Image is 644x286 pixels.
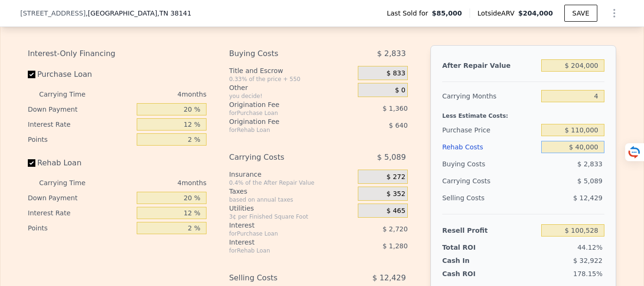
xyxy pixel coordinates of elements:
[28,66,133,83] label: Purchase Loan
[382,242,407,250] span: $ 1,280
[229,109,334,117] div: for Purchase Loan
[382,225,407,233] span: $ 2,720
[377,149,406,166] span: $ 5,089
[578,160,603,168] span: $ 2,833
[28,190,133,205] div: Down Payment
[432,8,462,18] span: $85,000
[229,221,334,230] div: Interest
[395,86,405,95] span: $ 0
[28,132,133,147] div: Points
[229,45,334,62] div: Buying Costs
[39,175,100,190] div: Carrying Time
[28,71,35,78] input: Purchase Loan
[229,213,354,221] div: 3¢ per Finished Square Foot
[389,122,408,129] span: $ 640
[229,187,354,196] div: Taxes
[229,230,334,237] div: for Purchase Loan
[387,173,405,181] span: $ 272
[229,92,354,100] div: you decide!
[387,207,405,215] span: $ 465
[229,66,354,75] div: Title and Escrow
[442,155,537,172] div: Buying Costs
[478,8,518,18] span: Lotside ARV
[382,105,407,112] span: $ 1,360
[28,45,206,62] div: Interest-Only Financing
[573,194,603,202] span: $ 12,429
[104,87,206,102] div: 4 months
[387,69,405,78] span: $ 833
[578,244,603,251] span: 44.12%
[28,117,133,132] div: Interest Rate
[564,5,597,22] button: SAVE
[28,159,35,167] input: Rehab Loan
[229,75,354,83] div: 0.33% of the price + 550
[229,237,334,247] div: Interest
[229,117,334,126] div: Origination Fee
[20,8,86,18] span: [STREET_ADDRESS]
[387,190,405,198] span: $ 352
[573,257,603,264] span: $ 32,922
[377,45,406,62] span: $ 2,833
[442,256,501,265] div: Cash In
[442,139,537,155] div: Rehab Costs
[28,102,133,117] div: Down Payment
[229,247,334,254] div: for Rehab Loan
[573,270,603,278] span: 178.15%
[104,175,206,190] div: 4 months
[442,57,537,74] div: After Repair Value
[229,83,354,92] div: Other
[578,177,603,185] span: $ 5,089
[518,9,553,17] span: $204,000
[229,179,354,187] div: 0.4% of the After Repair Value
[442,189,537,206] div: Selling Costs
[442,243,501,252] div: Total ROI
[605,4,624,23] button: Show Options
[442,269,510,278] div: Cash ROI
[229,170,354,179] div: Insurance
[229,100,334,109] div: Origination Fee
[28,221,133,236] div: Points
[157,9,191,17] span: , TN 38141
[442,222,537,239] div: Resell Profit
[28,155,133,172] label: Rehab Loan
[86,8,191,18] span: , [GEOGRAPHIC_DATA]
[442,88,537,105] div: Carrying Months
[442,172,501,189] div: Carrying Costs
[39,87,100,102] div: Carrying Time
[387,8,432,18] span: Last Sold for
[229,196,354,204] div: based on annual taxes
[229,204,354,213] div: Utilities
[442,105,604,122] div: Less Estimate Costs:
[229,126,334,134] div: for Rehab Loan
[442,122,537,139] div: Purchase Price
[229,149,334,166] div: Carrying Costs
[28,205,133,221] div: Interest Rate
